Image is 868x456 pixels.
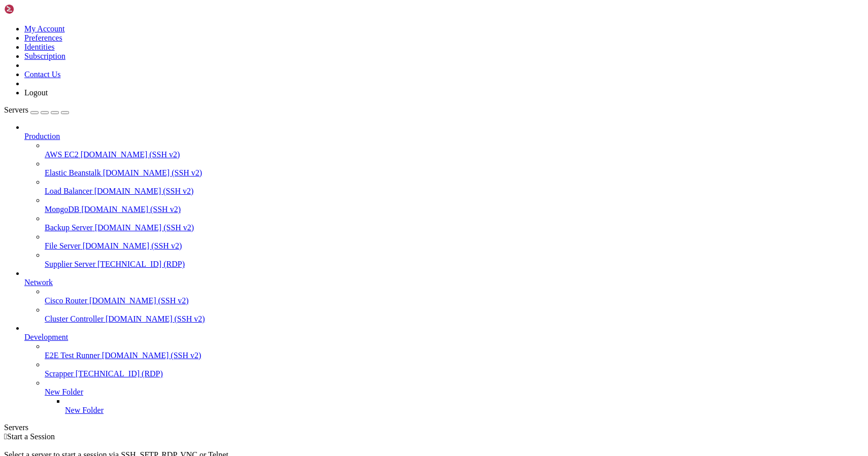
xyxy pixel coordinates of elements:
a: My Account [24,24,65,33]
span: [DOMAIN_NAME] (SSH v2) [103,168,203,177]
a: Subscription [24,52,65,60]
span: [DOMAIN_NAME] (SSH v2) [81,150,180,159]
a: Cluster Controller [DOMAIN_NAME] (SSH v2) [45,314,864,324]
span: Elastic Beanstalk [45,168,101,177]
a: New Folder [45,388,864,397]
li: Load Balancer [DOMAIN_NAME] (SSH v2) [45,178,864,196]
a: Scrapper [TECHNICAL_ID] (RDP) [45,369,864,378]
span: Cisco Router [45,296,87,305]
a: MongoDB [DOMAIN_NAME] (SSH v2) [45,205,864,214]
a: Backup Server [DOMAIN_NAME] (SSH v2) [45,223,864,232]
li: Supplier Server [TECHNICAL_ID] (RDP) [45,251,864,269]
li: File Server [DOMAIN_NAME] (SSH v2) [45,232,864,251]
span: Supplier Server [45,260,95,268]
span: Servers [4,106,28,114]
li: Elastic Beanstalk [DOMAIN_NAME] (SSH v2) [45,159,864,178]
img: Shellngn [4,4,62,14]
span: [TECHNICAL_ID] (RDP) [97,260,185,268]
a: File Server [DOMAIN_NAME] (SSH v2) [45,241,864,251]
span: Load Balancer [45,187,92,195]
li: E2E Test Runner [DOMAIN_NAME] (SSH v2) [45,342,864,360]
span: Production [24,132,60,141]
a: Load Balancer [DOMAIN_NAME] (SSH v2) [45,187,864,196]
li: MongoDB [DOMAIN_NAME] (SSH v2) [45,196,864,214]
a: Identities [24,43,55,51]
li: New Folder [45,378,864,415]
span: AWS EC2 [45,150,79,159]
a: Cisco Router [DOMAIN_NAME] (SSH v2) [45,296,864,305]
a: Development [24,333,864,342]
span: [DOMAIN_NAME] (SSH v2) [102,351,202,360]
span: [DOMAIN_NAME] (SSH v2) [81,205,181,214]
span: [DOMAIN_NAME] (SSH v2) [89,296,189,305]
span: New Folder [45,388,83,396]
li: Production [24,123,864,269]
li: Development [24,324,864,415]
span: [TECHNICAL_ID] (RDP) [76,369,163,378]
li: Scrapper [TECHNICAL_ID] (RDP) [45,360,864,378]
span: Scrapper [45,369,74,378]
a: Logout [24,88,48,97]
span: [DOMAIN_NAME] (SSH v2) [83,241,182,250]
a: E2E Test Runner [DOMAIN_NAME] (SSH v2) [45,351,864,360]
a: Network [24,278,864,287]
span: Development [24,333,68,341]
li: New Folder [65,397,864,415]
span: [DOMAIN_NAME] (SSH v2) [106,314,205,323]
li: AWS EC2 [DOMAIN_NAME] (SSH v2) [45,141,864,159]
li: Cluster Controller [DOMAIN_NAME] (SSH v2) [45,305,864,324]
a: Elastic Beanstalk [DOMAIN_NAME] (SSH v2) [45,168,864,178]
li: Network [24,269,864,324]
div: Servers [4,423,864,432]
span: Backup Server [45,223,93,232]
span:  [4,432,7,441]
span: File Server [45,241,81,250]
span: Cluster Controller [45,314,104,323]
span: Network [24,278,53,287]
span: [DOMAIN_NAME] (SSH v2) [94,187,194,195]
a: AWS EC2 [DOMAIN_NAME] (SSH v2) [45,150,864,159]
span: Start a Session [7,432,55,441]
a: Production [24,132,864,141]
a: Contact Us [24,70,61,79]
span: New Folder [65,406,104,414]
span: E2E Test Runner [45,351,100,360]
a: Servers [4,106,69,114]
a: Preferences [24,33,62,42]
a: New Folder [65,406,864,415]
li: Backup Server [DOMAIN_NAME] (SSH v2) [45,214,864,232]
a: Supplier Server [TECHNICAL_ID] (RDP) [45,260,864,269]
span: [DOMAIN_NAME] (SSH v2) [95,223,194,232]
li: Cisco Router [DOMAIN_NAME] (SSH v2) [45,287,864,305]
span: MongoDB [45,205,79,214]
